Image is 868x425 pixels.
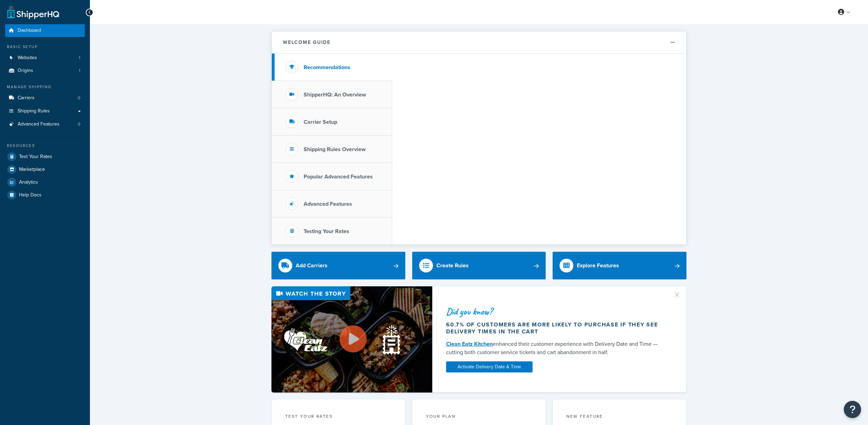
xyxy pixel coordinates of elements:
h2: Welcome Guide [283,40,331,45]
a: Clean Eatz Kitchen [446,340,493,348]
span: 1 [79,68,80,74]
h3: Recommendations [304,64,350,71]
a: Origins1 [5,64,85,77]
span: Websites [18,55,37,61]
button: Open Resource Center [844,401,861,418]
button: Welcome Guide [272,31,686,54]
div: Did you know? [446,307,665,316]
span: 0 [78,121,80,127]
span: Help Docs [19,192,41,198]
span: Shipping Rules [18,108,50,114]
div: Your Plan [426,413,532,421]
span: Dashboard [18,28,41,34]
h3: Popular Advanced Features [304,174,373,180]
h3: Testing Your Rates [304,228,349,234]
div: Basic Setup [5,44,85,50]
a: Help Docs [5,189,85,201]
h3: Advanced Features [304,201,352,207]
div: Add Carriers [296,261,327,270]
span: 1 [79,55,80,61]
li: Websites [5,52,85,64]
h3: Shipping Rules Overview [304,146,366,153]
a: Analytics [5,176,85,188]
div: Explore Features [577,261,619,270]
h3: ShipperHQ: An Overview [304,92,366,98]
a: Add Carriers [271,252,405,279]
div: enhanced their customer experience with Delivery Date and Time — cutting both customer service ti... [446,340,665,357]
a: Activate Delivery Date & Time [446,361,533,372]
li: Advanced Features [5,118,85,131]
div: New Feature [566,413,673,421]
span: Marketplace [19,167,45,173]
span: Analytics [19,179,38,185]
a: Create Rules [412,252,546,279]
a: Marketplace [5,163,85,176]
div: Manage Shipping [5,84,85,90]
span: Carriers [18,95,35,101]
h3: Carrier Setup [304,119,337,125]
a: Carriers0 [5,92,85,104]
span: Test Your Rates [19,154,52,160]
li: Origins [5,64,85,77]
div: Create Rules [436,261,469,270]
span: Advanced Features [18,121,59,127]
a: Advanced Features0 [5,118,85,131]
a: Explore Features [553,252,686,279]
img: Video thumbnail [271,286,432,392]
a: Websites1 [5,52,85,64]
a: Shipping Rules [5,105,85,118]
span: Origins [18,68,33,74]
span: 0 [78,95,80,101]
div: Resources [5,143,85,149]
div: 60.7% of customers are more likely to purchase if they see delivery times in the cart [446,321,665,335]
div: Test your rates [285,413,391,421]
li: Carriers [5,92,85,104]
a: Dashboard [5,24,85,37]
a: Test Your Rates [5,150,85,163]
